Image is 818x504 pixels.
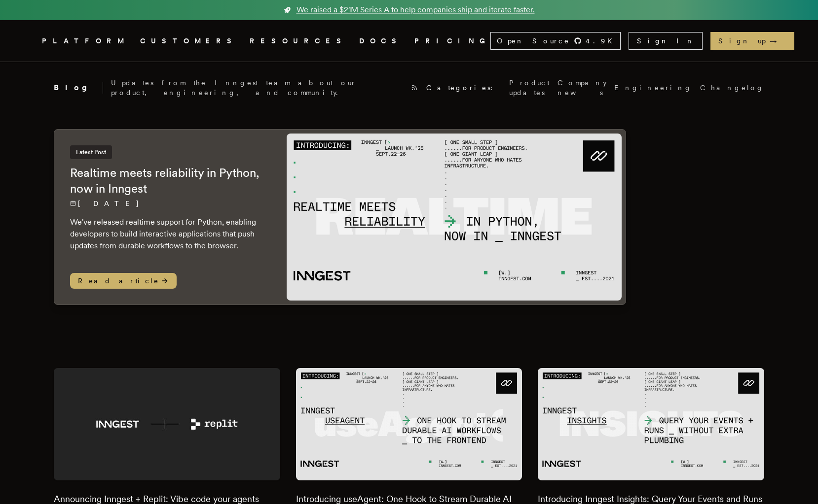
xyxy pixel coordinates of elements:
a: Engineering [614,83,692,93]
a: Changelog [700,83,764,93]
span: We raised a $21M Series A to help companies ship and iterate faster. [297,4,535,16]
span: Read article [70,273,177,289]
img: Featured image for Introducing Inngest Insights: Query Your Events and Runs Without Extra Plumbin... [538,368,764,481]
img: Featured image for Realtime meets reliability in Python, now in Inngest blog post [287,134,622,301]
span: Latest Post [70,145,112,159]
img: Featured image for Introducing useAgent: One Hook to Stream Durable AI Workflows to the Frontend ... [296,368,522,481]
span: 4.9 K [586,36,618,46]
h2: Realtime meets reliability in Python, now in Inngest [70,165,267,197]
h2: Blog [54,82,103,94]
a: Company news [558,78,606,98]
p: Updates from the Inngest team about our product, engineering, and community. [111,78,403,98]
a: PRICING [414,35,490,47]
a: Latest PostRealtime meets reliability in Python, now in Inngest[DATE] We've released realtime sup... [54,129,626,305]
a: Sign up [710,32,794,50]
span: Categories: [426,83,501,93]
a: DOCS [359,35,403,47]
button: PLATFORM [42,35,128,47]
button: RESOURCES [250,35,347,47]
a: CUSTOMERS [140,35,238,47]
span: → [770,36,786,46]
a: Product updates [509,78,550,98]
a: Sign In [629,32,703,50]
p: [DATE] [70,199,267,208]
img: Featured image for Announcing Inngest + Replit: Vibe code your agents blog post [54,368,280,481]
nav: Global [14,20,804,62]
span: Open Source [497,36,570,46]
p: We've released realtime support for Python, enabling developers to build interactive applications... [70,216,267,252]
